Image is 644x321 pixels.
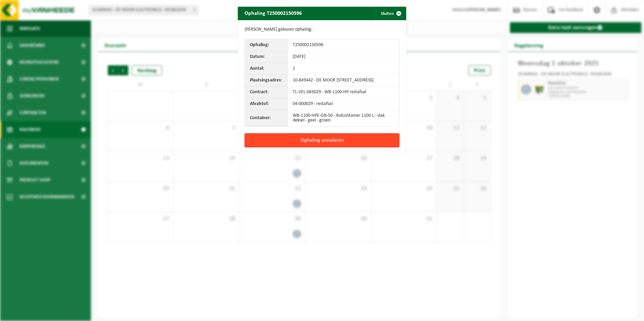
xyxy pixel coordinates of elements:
[245,27,399,32] p: [PERSON_NAME] gekozen ophaling:
[245,75,288,86] th: Plaatsingsadres:
[288,86,399,98] td: TL-VEL-063029 - WB-1100-HP restafval
[245,86,288,98] th: Contract:
[288,63,399,75] td: 1
[245,98,288,110] th: Afvalstof:
[376,7,406,20] button: Sluiten
[245,39,288,51] th: Ophaling:
[288,110,399,126] td: WB-1100-HPE-GN-50 - Rolcontainer 1100 L - vlak deksel - geel - groen
[238,7,309,20] h2: Ophaling T250002150596
[245,110,288,126] th: Container:
[245,63,288,75] th: Aantal:
[245,133,399,147] button: Ophaling annuleren
[288,39,399,51] td: T250002150596
[288,51,399,63] td: [DATE]
[245,51,288,63] th: Datum:
[288,98,399,110] td: 04-000029 - restafval
[288,75,399,86] td: 10-849442 - DE MOOR [STREET_ADDRESS]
